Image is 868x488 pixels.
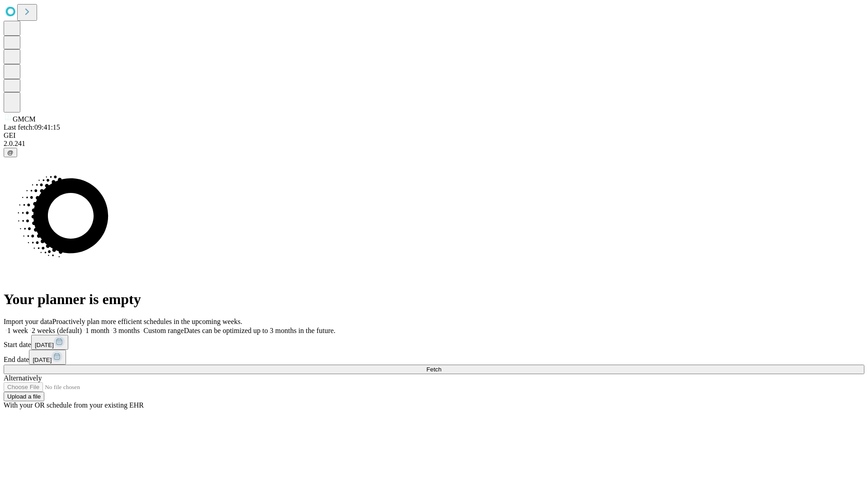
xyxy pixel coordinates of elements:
[4,131,864,140] div: GEI
[426,366,441,373] span: Fetch
[31,335,68,350] button: [DATE]
[4,335,864,350] div: Start date
[85,327,109,334] span: 1 month
[113,327,140,334] span: 3 months
[4,374,42,382] span: Alternatively
[4,140,864,148] div: 2.0.241
[52,318,242,325] span: Proactively plan more efficient schedules in the upcoming weeks.
[4,123,60,131] span: Last fetch: 09:41:15
[7,327,28,334] span: 1 week
[4,365,864,374] button: Fetch
[29,350,66,365] button: [DATE]
[35,342,54,348] span: [DATE]
[32,327,82,334] span: 2 weeks (default)
[143,327,184,334] span: Custom range
[4,318,52,325] span: Import your data
[4,291,864,308] h1: Your planner is empty
[33,357,52,363] span: [DATE]
[13,115,36,123] span: GMCM
[7,149,14,156] span: @
[4,148,17,157] button: @
[4,350,864,365] div: End date
[4,401,144,409] span: With your OR schedule from your existing EHR
[184,327,335,334] span: Dates can be optimized up to 3 months in the future.
[4,392,44,401] button: Upload a file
